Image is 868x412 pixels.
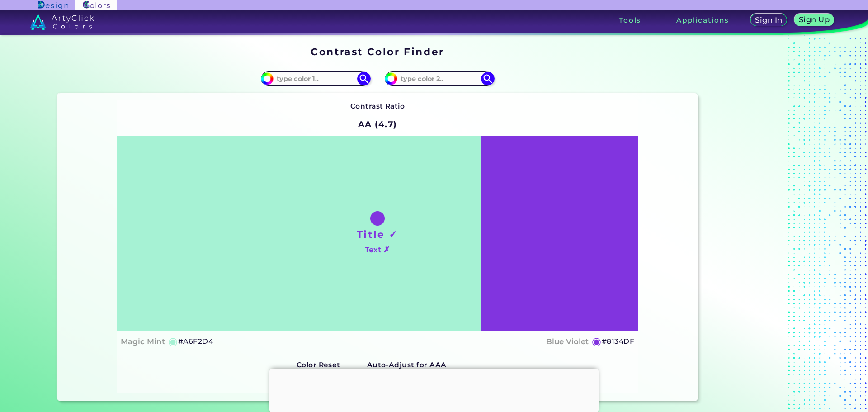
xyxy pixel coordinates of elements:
[397,72,481,85] input: type color 2..
[481,72,495,85] img: icon search
[619,17,641,24] h3: Tools
[274,72,358,85] input: type color 1..
[354,114,401,134] h2: AA (4.7)
[357,72,371,85] img: icon search
[367,360,447,369] strong: Auto-Adjust for AAA
[38,1,68,9] img: ArtyClick Design logo
[702,43,815,405] iframe: Advertisement
[311,45,444,58] h1: Contrast Color Finder
[676,17,729,24] h3: Applications
[30,14,94,30] img: logo_artyclick_colors_white.svg
[357,227,398,241] h1: Title ✓
[365,243,390,256] h4: Text ✗
[546,335,589,348] h4: Blue Violet
[178,336,213,347] h5: #A6F2D4
[592,336,602,347] h5: ◉
[602,336,634,347] h5: #8134DF
[756,17,781,24] h5: Sign In
[269,369,599,410] iframe: Advertisement
[796,14,833,26] a: Sign Up
[297,360,340,369] strong: Color Reset
[751,14,786,26] a: Sign In
[350,102,405,110] strong: Contrast Ratio
[168,336,178,347] h5: ◉
[121,335,165,348] h4: Magic Mint
[800,16,829,23] h5: Sign Up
